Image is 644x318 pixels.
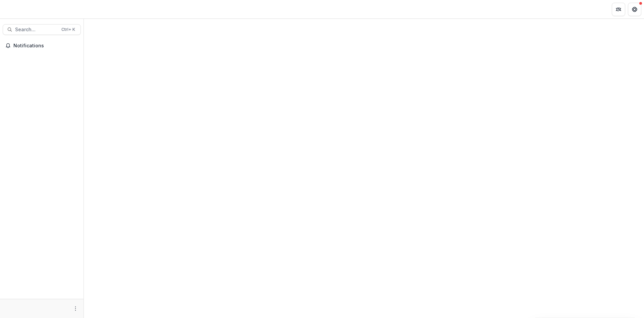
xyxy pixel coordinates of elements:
[60,26,76,33] div: Ctrl + K
[13,43,78,49] span: Notifications
[87,4,115,14] nav: breadcrumb
[3,24,81,35] button: Search...
[628,3,641,16] button: Get Help
[71,305,79,313] button: More
[3,40,81,51] button: Notifications
[612,3,625,16] button: Partners
[15,27,57,33] span: Search...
